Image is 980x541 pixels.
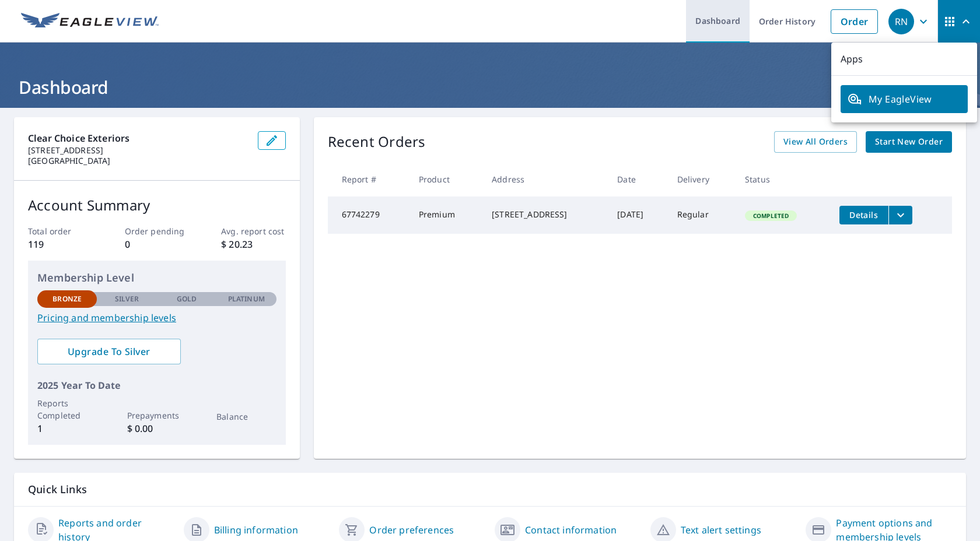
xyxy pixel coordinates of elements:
[37,270,276,286] p: Membership Level
[888,206,912,224] button: filesDropdownBtn-67742279
[52,294,82,304] p: Bronze
[831,43,977,76] p: Apps
[28,225,92,237] p: Total order
[328,196,409,234] td: 67742279
[127,409,187,421] p: Prepayments
[608,196,667,234] td: [DATE]
[21,13,159,30] img: EV Logo
[37,421,97,435] p: 1
[831,9,878,34] a: Order
[841,85,968,113] a: My EagleView
[875,135,943,149] span: Start New Order
[608,162,667,196] th: Date
[369,523,454,537] a: Order preferences
[28,156,249,166] p: [GEOGRAPHIC_DATA]
[125,237,189,251] p: 0
[482,162,608,196] th: Address
[681,523,761,537] a: Text alert settings
[14,75,966,99] h1: Dashboard
[525,523,617,537] a: Contact information
[216,410,276,423] p: Balance
[668,196,736,234] td: Regular
[37,397,97,421] p: Reports Completed
[127,421,187,435] p: $ 0.00
[328,131,426,153] p: Recent Orders
[783,135,848,149] span: View All Orders
[28,145,249,156] p: [STREET_ADDRESS]
[28,131,249,145] p: Clear Choice Exteriors
[37,378,276,392] p: 2025 Year To Date
[28,482,952,497] p: Quick Links
[848,92,961,106] span: My EagleView
[774,131,857,153] a: View All Orders
[28,237,92,251] p: 119
[228,294,265,304] p: Platinum
[888,9,914,34] div: RN
[28,195,286,216] p: Account Summary
[328,162,409,196] th: Report #
[409,162,482,196] th: Product
[839,206,888,224] button: detailsBtn-67742279
[47,345,171,358] span: Upgrade To Silver
[736,162,830,196] th: Status
[221,225,285,237] p: Avg. report cost
[409,196,482,234] td: Premium
[221,237,285,251] p: $ 20.23
[668,162,736,196] th: Delivery
[115,294,139,304] p: Silver
[846,209,881,220] span: Details
[866,131,952,153] a: Start New Order
[37,311,276,325] a: Pricing and membership levels
[37,339,181,364] a: Upgrade To Silver
[214,523,298,537] a: Billing information
[177,294,197,304] p: Gold
[492,209,598,220] div: [STREET_ADDRESS]
[125,225,189,237] p: Order pending
[746,212,796,220] span: Completed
